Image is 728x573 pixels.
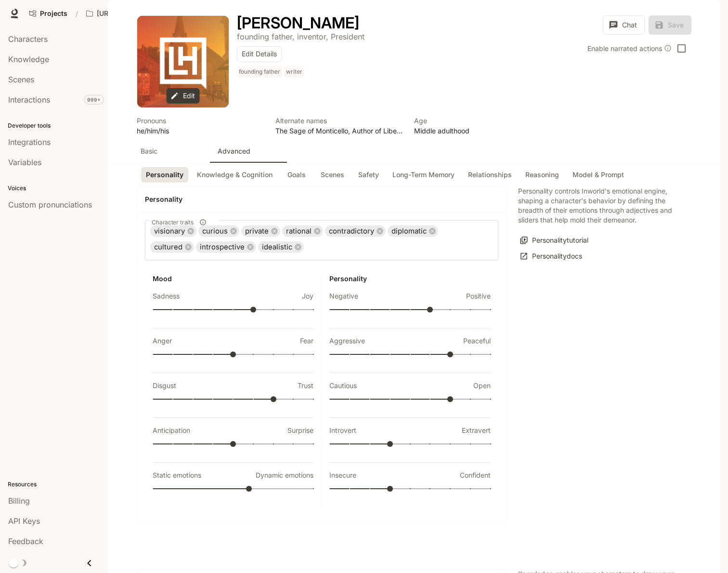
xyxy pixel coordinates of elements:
div: private [241,225,280,237]
button: Open character avatar dialog [137,16,229,107]
span: Character traits [152,218,194,226]
p: Trust [298,381,313,391]
button: Relationships [463,167,517,183]
p: Dynamic emotions [256,470,313,480]
button: Open character details dialog [414,116,541,136]
p: Introvert [329,426,356,435]
span: Projects [40,10,67,18]
p: Peaceful [463,336,491,346]
div: Avatar image [137,16,229,107]
button: Knowledge & Cognition [192,167,277,183]
div: diplomatic [388,225,438,237]
button: Chat [603,15,645,35]
button: Model & Prompt [568,167,629,183]
button: Reasoning [520,167,564,183]
p: Pronouns [137,116,264,126]
h4: Personality [145,195,498,204]
span: visionary [150,226,189,237]
button: Goals [281,167,312,183]
p: Confident [460,470,491,480]
p: [URL] Characters [97,10,151,18]
div: visionary [150,225,196,237]
p: The Sage of Monticello, Author of Liberty, Farmer-Philosopher [275,126,403,136]
p: Aggressive [329,336,365,346]
button: Open character details dialog [237,31,364,42]
p: Anticipation [153,426,190,435]
div: introspective [196,241,256,253]
h1: [PERSON_NAME] [237,13,359,32]
a: Go to projects [25,4,72,23]
button: Open character details dialog [275,116,403,136]
div: idealistic [258,241,304,253]
button: Open character details dialog [237,66,306,81]
button: Character traits [196,216,209,229]
div: contradictory [325,225,386,237]
span: curious [198,226,232,237]
button: Long-Term Memory [388,167,459,183]
a: Personalitydocs [518,248,585,264]
p: Insecure [329,470,356,480]
div: cultured [150,241,194,253]
div: / [72,9,82,19]
p: founding father [239,68,280,76]
button: Scenes [316,167,349,183]
p: writer [286,68,302,76]
p: Surprise [287,426,313,435]
button: Edit [167,88,200,104]
p: Open [473,381,491,391]
p: Advanced [218,146,250,156]
h6: Mood [153,274,313,284]
p: Negative [329,291,358,301]
p: Sadness [153,291,180,301]
p: Positive [466,291,491,301]
span: founding father [237,66,284,78]
p: Joy [302,291,313,301]
span: cultured [150,242,186,253]
button: Edit Details [237,46,282,62]
h6: Personality [329,274,491,284]
p: Disgust [153,381,176,391]
span: contradictory [325,226,378,237]
span: diplomatic [388,226,430,237]
span: introspective [196,242,248,253]
p: he/him/his [137,126,264,136]
span: idealistic [258,242,296,253]
button: Personalitytutorial [518,233,591,248]
div: curious [198,225,239,237]
button: Safety [353,167,384,183]
p: Anger [153,336,172,346]
button: Open workspace menu [82,4,166,23]
span: rational [282,226,315,237]
p: Age [414,116,541,126]
div: rational [282,225,323,237]
span: writer [284,66,306,78]
p: Static emotions [153,470,201,480]
p: Personality controls Inworld's emotional engine, shaping a character's behavior by defining the b... [518,186,680,225]
p: Basic [141,146,157,156]
div: Enable narrated actions [587,43,672,53]
p: Extravert [462,426,491,435]
p: Middle adulthood [414,126,541,136]
button: Open character details dialog [237,15,359,31]
span: private [241,226,273,237]
p: Alternate names [275,116,403,126]
p: Cautious [329,381,357,391]
p: founding father, inventor, President [237,32,364,41]
button: Personality [141,167,188,183]
p: Fear [300,336,313,346]
button: Open character details dialog [137,116,264,136]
